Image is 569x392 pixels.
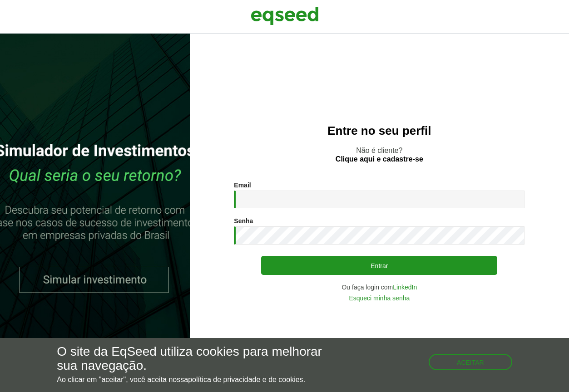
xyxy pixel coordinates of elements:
a: Clique aqui e cadastre-se [336,156,423,163]
a: política de privacidade e de cookies [188,376,303,383]
button: Entrar [261,256,497,275]
label: Senha [234,218,253,224]
p: Não é cliente? [208,146,551,163]
a: Esqueci minha senha [349,295,410,301]
h5: O site da EqSeed utiliza cookies para melhorar sua navegação. [57,345,330,373]
label: Email [234,182,251,188]
p: Ao clicar em "aceitar", você aceita nossa . [57,375,330,384]
a: LinkedIn [393,284,417,290]
button: Aceitar [429,354,512,370]
img: EqSeed Logo [251,5,319,27]
div: Ou faça login com [234,284,524,290]
h2: Entre no seu perfil [208,124,551,137]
